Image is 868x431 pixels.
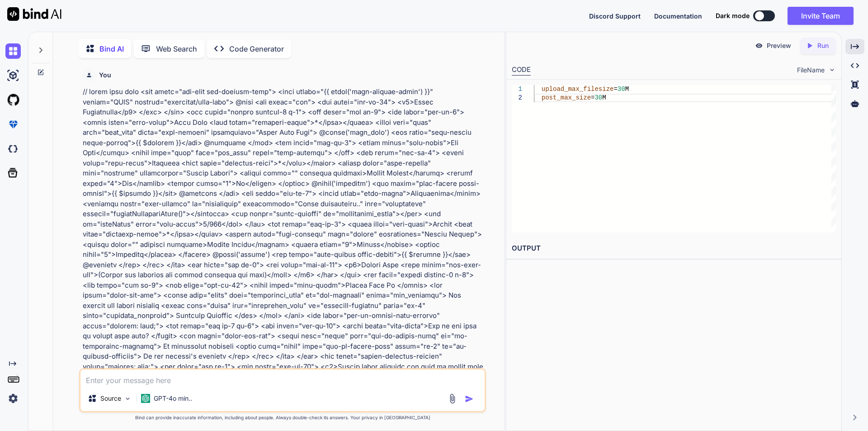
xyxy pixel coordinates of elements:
[5,43,21,59] img: chat
[79,414,486,421] p: Bind can provide inaccurate information, including about people. Always double-check its answers....
[156,43,197,54] p: Web Search
[767,41,791,50] p: Preview
[797,66,825,75] span: FileName
[7,7,61,21] img: Bind AI
[618,85,625,93] span: 30
[594,94,602,101] span: 30
[124,395,132,403] img: Pick Models
[512,65,531,76] div: CODE
[229,43,284,54] p: Code Generator
[625,85,628,93] span: M
[5,92,21,108] img: githubLight
[99,71,111,80] h6: You
[613,85,617,93] span: =
[602,94,606,101] span: M
[788,7,854,25] button: Invite Team
[591,94,594,101] span: =
[99,43,124,54] p: Bind AI
[654,11,702,21] button: Documentation
[100,394,121,403] p: Source
[5,391,21,406] img: settings
[541,94,590,101] span: post_max_size
[447,393,458,404] img: attachment
[512,85,522,94] div: 1
[589,12,641,20] span: Discord Support
[5,141,21,156] img: darkCloudIdeIcon
[5,68,21,83] img: ai-studio
[755,42,763,50] img: preview
[654,12,702,20] span: Documentation
[154,394,192,403] p: GPT-4o min..
[716,11,750,20] span: Dark mode
[828,66,836,74] img: chevron down
[589,11,641,21] button: Discord Support
[512,94,522,102] div: 2
[5,117,21,132] img: premium
[541,85,613,93] span: upload_max_filesize
[506,238,841,259] h2: OUTPUT
[465,394,474,403] img: icon
[817,41,829,50] p: Run
[141,394,150,403] img: GPT-4o mini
